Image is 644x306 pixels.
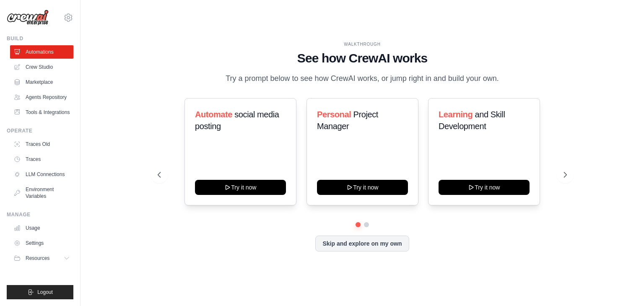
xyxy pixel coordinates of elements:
[10,137,73,151] a: Traces Old
[10,236,73,250] a: Settings
[158,41,567,47] div: WALKTHROUGH
[10,45,73,59] a: Automations
[7,211,73,218] div: Manage
[10,75,73,89] a: Marketplace
[10,91,73,104] a: Agents Repository
[317,180,408,195] button: Try it now
[317,110,351,119] span: Personal
[7,10,49,26] img: Logo
[439,110,473,119] span: Learning
[10,153,73,166] a: Traces
[7,35,73,42] div: Build
[10,183,73,203] a: Environment Variables
[37,289,53,296] span: Logout
[7,127,73,134] div: Operate
[195,110,279,131] span: social media posting
[10,221,73,235] a: Usage
[315,236,409,252] button: Skip and explore on my own
[317,110,378,131] span: Project Manager
[195,180,286,195] button: Try it now
[10,60,73,74] a: Crew Studio
[195,110,232,119] span: Automate
[10,168,73,181] a: LLM Connections
[7,285,73,299] button: Logout
[10,252,73,265] button: Resources
[26,255,49,262] span: Resources
[221,73,503,85] p: Try a prompt below to see how CrewAI works, or jump right in and build your own.
[10,106,73,119] a: Tools & Integrations
[158,51,567,66] h1: See how CrewAI works
[439,180,530,195] button: Try it now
